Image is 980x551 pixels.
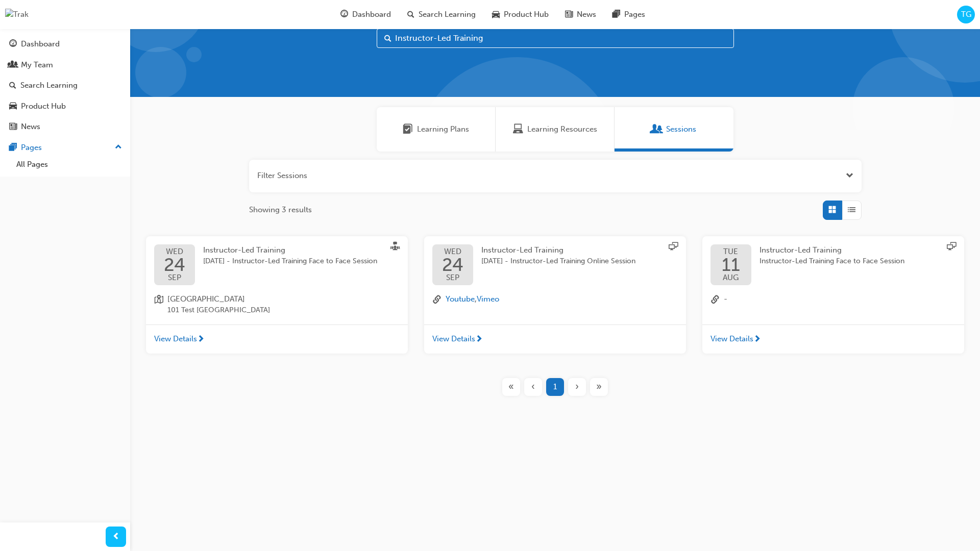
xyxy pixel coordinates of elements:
[442,256,463,274] span: 24
[442,248,463,256] span: WED
[9,81,16,90] span: search-icon
[588,378,610,396] button: Last page
[154,293,163,316] span: location-icon
[577,9,596,20] span: News
[848,204,855,216] span: List
[722,248,740,256] span: TUE
[377,107,496,152] a: Learning PlansLearning Plans
[612,8,620,21] span: pages-icon
[154,293,400,316] a: location-icon[GEOGRAPHIC_DATA]101 Test [GEOGRAPHIC_DATA]
[477,293,499,305] button: Vimeo
[154,244,400,285] a: WED24SEPInstructor-Led Training[DATE] - Instructor-Led Training Face to Face Session
[424,324,686,354] a: View Details
[828,204,836,216] span: Grid
[9,40,17,49] span: guage-icon
[203,245,285,255] span: Instructor-Led Training
[20,80,78,91] div: Search Learning
[531,381,535,393] span: ‹
[496,107,615,152] a: Learning ResourcesLearning Resources
[164,274,185,282] span: SEP
[513,123,523,135] span: Learning Resources
[652,123,662,135] span: Sessions
[407,8,414,21] span: search-icon
[332,4,399,25] a: guage-iconDashboard
[566,378,588,396] button: Next page
[21,121,40,133] div: News
[9,143,17,153] span: pages-icon
[424,236,686,354] button: WED24SEPInstructor-Led Training[DATE] - Instructor-Led Training Online Sessionlink-iconYoutube,Vi...
[21,38,60,50] div: Dashboard
[4,76,126,95] a: Search Learning
[702,324,964,354] a: View Details
[5,9,29,20] img: Trak
[249,204,312,216] span: Showing 3 results
[167,293,270,305] span: [GEOGRAPHIC_DATA]
[475,335,483,344] span: next-icon
[759,256,904,267] span: Instructor-Led Training Face to Face Session
[197,335,205,344] span: next-icon
[481,245,563,255] span: Instructor-Led Training
[399,4,484,25] a: search-iconSearch Learning
[9,61,17,70] span: people-icon
[340,8,348,21] span: guage-icon
[446,293,475,305] button: Youtube
[9,102,17,111] span: car-icon
[557,4,604,25] a: news-iconNews
[442,274,463,282] span: SEP
[702,236,964,354] button: TUE11AUGInstructor-Led TrainingInstructor-Led Training Face to Face Sessionlink-icon-View Details
[759,245,842,255] span: Instructor-Led Training
[504,9,549,20] span: Product Hub
[604,4,653,25] a: pages-iconPages
[544,378,566,396] button: Page 1
[432,293,442,307] span: link-icon
[596,381,602,393] span: »
[21,59,53,71] div: My Team
[710,333,753,345] span: View Details
[9,122,17,132] span: news-icon
[390,242,400,253] span: sessionType_FACE_TO_FACE-icon
[4,138,126,157] button: Pages
[377,29,734,48] input: Search...
[4,35,126,54] a: Dashboard
[947,242,956,253] span: sessionType_ONLINE_URL-icon
[12,157,126,172] a: All Pages
[722,274,740,282] span: AUG
[203,256,377,267] span: [DATE] - Instructor-Led Training Face to Face Session
[492,8,500,21] span: car-icon
[146,236,408,354] button: WED24SEPInstructor-Led Training[DATE] - Instructor-Led Training Face to Face Sessionlocation-icon...
[565,8,573,21] span: news-icon
[21,142,42,154] div: Pages
[21,101,66,112] div: Product Hub
[500,378,522,396] button: First page
[575,381,579,393] span: ›
[624,9,645,20] span: Pages
[446,293,499,307] span: ,
[4,117,126,136] a: News
[419,9,476,20] span: Search Learning
[384,33,391,44] span: Search
[753,335,761,344] span: next-icon
[484,4,557,25] a: car-iconProduct Hub
[666,123,696,135] span: Sessions
[352,9,391,20] span: Dashboard
[846,170,853,182] button: Open the filter
[115,141,122,154] span: up-icon
[961,9,971,20] span: TG
[167,305,270,316] span: 101 Test [GEOGRAPHIC_DATA]
[417,123,469,135] span: Learning Plans
[553,381,557,393] span: 1
[527,123,597,135] span: Learning Resources
[710,293,720,307] span: link-icon
[403,123,413,135] span: Learning Plans
[722,256,740,274] span: 11
[164,248,185,256] span: WED
[146,324,408,354] a: View Details
[432,333,475,345] span: View Details
[164,256,185,274] span: 24
[481,256,635,267] span: [DATE] - Instructor-Led Training Online Session
[710,244,956,285] a: TUE11AUGInstructor-Led TrainingInstructor-Led Training Face to Face Session
[4,33,126,138] button: DashboardMy TeamSearch LearningProduct HubNews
